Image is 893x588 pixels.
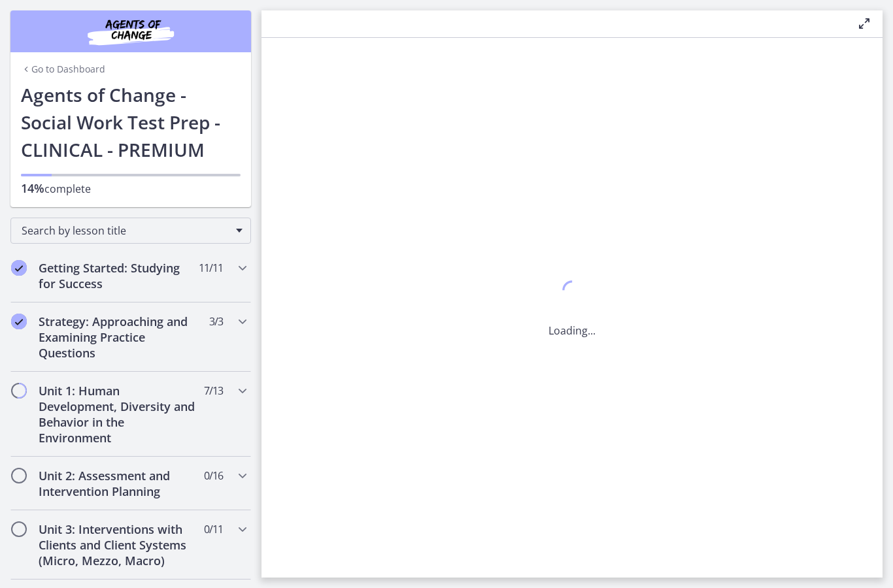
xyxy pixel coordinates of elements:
span: 14% [21,180,44,196]
p: Loading... [548,323,596,338]
span: 3 / 3 [209,314,223,329]
span: 7 / 13 [204,383,223,399]
i: Completed [11,260,27,276]
div: 1 [548,277,596,307]
i: Completed [11,314,27,329]
h2: Getting Started: Studying for Success [39,260,198,291]
h1: Agents of Change - Social Work Test Prep - CLINICAL - PREMIUM [21,81,241,163]
p: complete [21,180,241,197]
h2: Unit 1: Human Development, Diversity and Behavior in the Environment [39,383,198,446]
span: Search by lesson title [22,223,229,238]
img: Agents of Change Social Work Test Prep [52,16,209,47]
h2: Strategy: Approaching and Examining Practice Questions [39,314,198,361]
div: Search by lesson title [10,218,251,244]
span: 0 / 16 [204,468,223,483]
h2: Unit 3: Interventions with Clients and Client Systems (Micro, Mezzo, Macro) [39,521,198,568]
span: 11 / 11 [199,260,223,276]
h2: Unit 2: Assessment and Intervention Planning [39,468,198,499]
span: 0 / 11 [204,521,223,537]
a: Go to Dashboard [21,63,105,76]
